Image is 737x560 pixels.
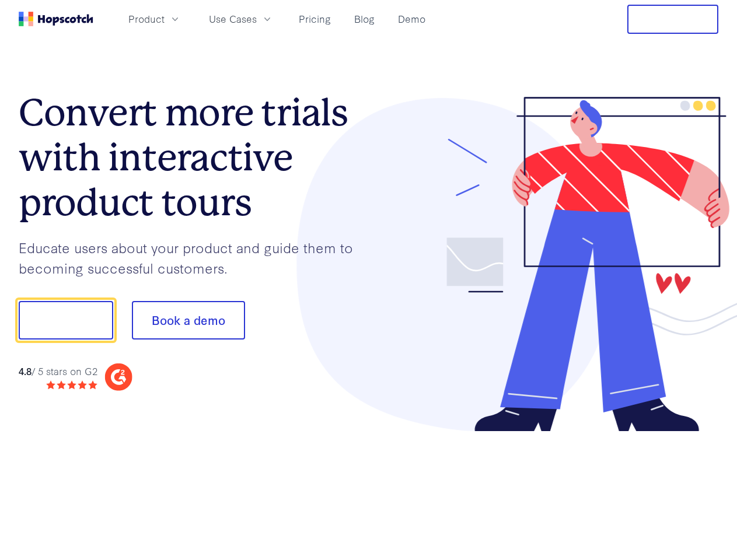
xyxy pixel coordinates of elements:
button: Book a demo [132,301,245,339]
a: Pricing [294,9,336,29]
a: Blog [350,9,379,29]
button: Free Trial [627,5,718,34]
p: Educate users about your product and guide them to becoming successful customers. [19,237,369,278]
h1: Convert more trials with interactive product tours [19,90,369,225]
button: Product [121,9,188,29]
strong: 4.8 [19,364,32,377]
a: Home [19,12,93,26]
div: / 5 stars on G2 [19,364,97,379]
span: Product [128,12,165,26]
span: Use Cases [209,12,257,26]
a: Demo [393,9,430,29]
button: Show me! [19,301,113,339]
button: Use Cases [202,9,280,29]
